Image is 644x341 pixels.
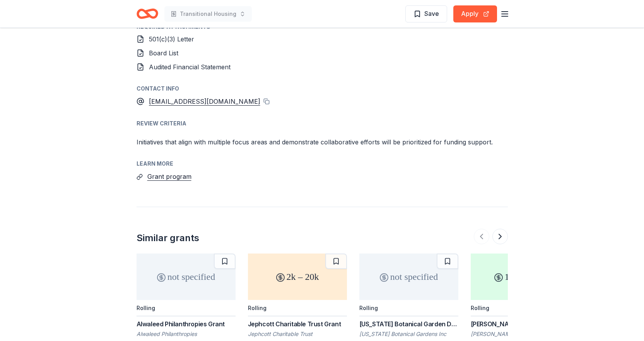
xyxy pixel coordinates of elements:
span: 501(c)(3) Letter [149,35,194,43]
div: Rolling [137,305,155,311]
button: Apply [453,5,497,22]
div: 2k – 20k [248,254,347,300]
div: Jephcott Charitable Trust [248,330,347,338]
div: Rolling [471,305,489,311]
div: [US_STATE] Botanical Gardens Inc [359,330,458,338]
div: Learn more [137,159,508,168]
div: Jephcott Charitable Trust Grant [248,319,347,329]
div: [PERSON_NAME] Family Foundation Grants [471,319,570,329]
button: Save [405,5,447,22]
div: Similar grants [137,232,199,244]
a: [EMAIL_ADDRESS][DOMAIN_NAME] [149,96,260,106]
div: Rolling [359,305,378,311]
span: Save [424,9,439,19]
div: [US_STATE] Botanical Garden Donation Requests [359,319,458,329]
div: not specified [137,254,236,300]
span: Board List [149,49,178,57]
div: not specified [359,254,458,300]
a: Home [137,5,158,23]
button: Transitional Housing [164,6,252,22]
button: Grant program [147,171,191,182]
div: 15k – 100k [471,254,570,300]
div: [PERSON_NAME] Family Foundation [471,330,570,338]
div: Alwaleed Philanthropies [137,330,236,338]
p: Initiatives that align with multiple focus areas and demonstrate collaborative efforts will be pr... [137,137,508,147]
span: Transitional Housing [180,9,236,19]
div: Review Criteria [137,119,508,128]
div: Rolling [248,305,266,311]
span: Audited Financial Statement [149,63,231,71]
div: Contact info [137,84,508,93]
div: Alwaleed Philanthropies Grant [137,319,236,329]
